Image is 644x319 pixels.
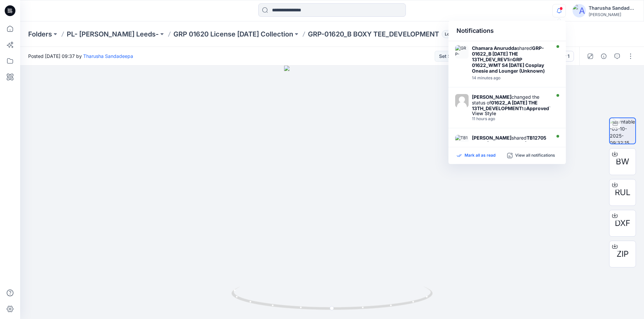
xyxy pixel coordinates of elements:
[472,45,544,62] strong: GRP-01622_B [DATE] THE 13TH_DEV_REV1
[28,29,52,39] a: Folders
[472,94,551,111] div: changed the status of to `
[472,135,549,152] div: shared in
[173,29,293,39] a: GRP 01620 License [DATE] Collection
[526,105,549,111] strong: Approved
[589,12,636,17] div: [PERSON_NAME]
[455,45,469,59] img: GRP-01622_B FRIDAY THE 13TH_DEV_REV1
[472,135,546,146] strong: TB12705 REV1
[573,4,586,17] img: avatar
[28,53,133,60] span: Posted [DATE] 09:37 by
[472,135,512,141] strong: [PERSON_NAME]
[472,100,538,111] strong: 01622_A [DATE] THE 13TH_DEVELOPMENT
[472,57,545,74] strong: GRP 01622_WMT S4 [DATE] Cosplay Onesie and Lounger (Unknown)
[615,186,631,198] span: RUL
[598,51,609,62] button: Details
[616,156,629,168] span: BW
[616,248,629,260] span: ZIP
[455,135,469,148] img: TB12705 REV1
[465,153,495,159] p: Mark all as read
[472,116,551,121] div: Friday, October 03, 2025 16:13
[472,45,549,74] div: shared in
[472,111,551,116] div: View Style
[515,153,555,159] p: View all notifications
[472,141,542,152] strong: [PERSON_NAME] Men's [DATE] (Unknown)
[442,30,473,38] span: Legacy Style
[472,45,517,51] strong: Chamara Anurudda
[83,53,133,59] a: Tharusha Sandadeepa
[472,76,549,80] div: Saturday, October 04, 2025 03:07
[448,21,566,41] div: Notifications
[67,29,159,39] a: PL- [PERSON_NAME] Leeds-
[439,29,473,39] button: Legacy Style
[615,217,630,229] span: DXF
[455,94,469,107] img: Alexandra Medina
[610,118,635,144] img: turntable-03-10-2025-09:32:15
[589,4,636,12] div: Tharusha Sandadeepa
[472,94,512,100] strong: [PERSON_NAME]
[308,29,439,39] p: GRP-01620_B BOXY TEE_DEVELOPMENT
